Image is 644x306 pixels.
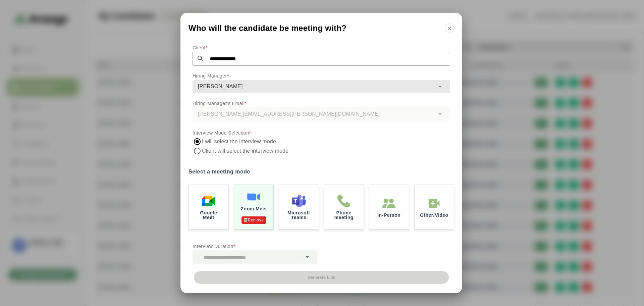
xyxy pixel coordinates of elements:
[189,167,454,176] label: Select a meeting mode
[330,210,359,220] p: Phone meeting
[194,210,223,220] p: Google Meet
[193,242,317,250] p: Interview Duration
[377,213,400,217] p: In-Person
[427,197,441,210] img: In-Person
[247,190,260,204] img: Zoom Meet
[420,213,448,217] p: Other/Video
[189,24,346,32] span: Who will the candidate be meeting with?
[193,72,450,80] p: Hiring Manager
[193,44,450,52] p: Client
[292,194,306,208] img: Microsoft Teams
[202,146,290,156] label: Client will select the interview mode
[240,206,267,211] p: Zoom Meet
[337,194,351,208] img: Phone meeting
[193,129,450,137] p: Interview Mode Selection
[202,194,215,208] img: Google Meet
[193,99,450,107] p: Hiring Manager's Email
[202,137,276,146] label: I will select the interview mode
[284,210,313,220] p: Microsoft Teams
[382,197,396,210] img: In-Person
[241,216,266,224] p: Remove Authentication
